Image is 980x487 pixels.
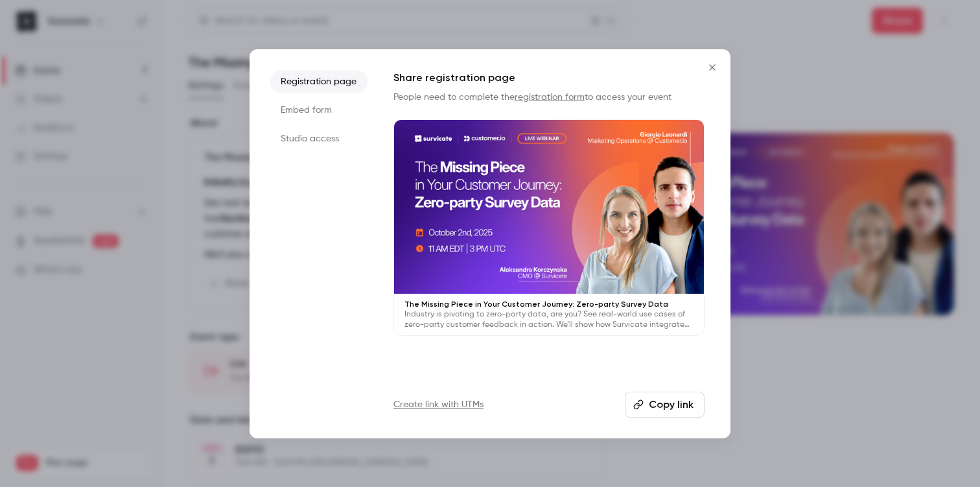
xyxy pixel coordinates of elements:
a: registration form [515,93,585,102]
li: Studio access [270,127,367,150]
p: People need to complete the to access your event [393,91,705,104]
li: Embed form [270,99,367,122]
button: Close [699,54,725,80]
a: Create link with UTMs [393,398,484,411]
h1: Share registration page [393,70,705,86]
p: The Missing Piece in Your Customer Journey: Zero-party Survey Data [404,299,694,309]
li: Registration page [270,70,367,93]
a: The Missing Piece in Your Customer Journey: Zero-party Survey DataIndustry is pivoting to zero-pa... [393,119,705,337]
button: Copy link [625,392,705,418]
p: Industry is pivoting to zero-party data, are you? See real-world use cases of zero-party customer... [404,309,694,330]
